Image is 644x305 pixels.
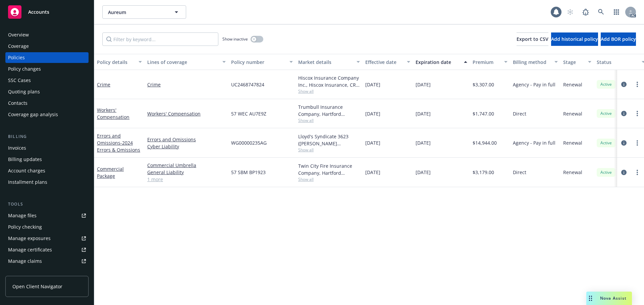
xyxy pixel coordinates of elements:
a: more [633,80,641,88]
div: Policies [8,52,25,63]
span: $3,307.00 [473,81,494,88]
span: Direct [513,169,526,176]
span: Add BOR policy [601,36,636,42]
div: Account charges [8,165,45,176]
a: Policy checking [5,222,89,232]
div: Contacts [8,98,28,108]
div: Billing method [513,59,550,66]
div: Market details [298,59,353,66]
span: 57 SBM BP1923 [231,169,266,176]
a: circleInformation [620,139,628,147]
div: Effective date [365,59,403,66]
button: Billing method [510,54,560,70]
a: circleInformation [620,109,628,118]
button: Policy number [228,54,296,70]
a: Cyber Liability [147,143,226,150]
a: Manage BORs [5,267,89,278]
span: Agency - Pay in full [513,139,555,146]
a: Overview [5,29,89,40]
button: Premium [470,54,510,70]
div: Billing updates [8,154,42,165]
span: Add historical policy [551,36,598,42]
div: SSC Cases [8,75,31,86]
div: Twin City Fire Insurance Company, Hartford Insurance Group [298,162,360,176]
a: Workers' Compensation [97,107,129,120]
a: Commercial Umbrella [147,162,226,169]
span: Direct [513,110,526,117]
span: $14,944.00 [473,139,497,146]
a: circleInformation [620,80,628,88]
button: Export to CSV [517,32,548,46]
div: Billing [5,133,89,140]
a: more [633,109,641,118]
a: Accounts [5,3,89,21]
span: 57 WEC AU7E9Z [231,110,266,117]
div: Hiscox Insurance Company Inc., Hiscox Insurance, CRC Group [298,74,360,88]
div: Invoices [8,143,26,153]
span: Active [599,81,613,87]
span: [DATE] [416,139,431,146]
a: Switch app [610,5,623,19]
a: Errors and Omissions [97,133,140,153]
a: Manage certificates [5,244,89,255]
button: Aureum [102,5,186,19]
a: Errors and Omissions [147,136,226,143]
a: Commercial Package [97,166,124,179]
div: Expiration date [416,59,460,66]
div: Coverage [8,41,29,52]
a: Start snowing [563,5,577,19]
span: [DATE] [416,81,431,88]
span: [DATE] [365,110,380,117]
span: Nova Assist [600,295,627,301]
input: Filter by keyword... [102,32,218,46]
div: Coverage gap analysis [8,109,58,120]
span: Active [599,110,613,117]
span: Active [599,140,613,146]
span: Renewal [563,169,582,176]
div: Manage exposures [8,233,51,244]
button: Effective date [363,54,413,70]
a: Installment plans [5,177,89,187]
span: [DATE] [365,81,380,88]
span: $3,179.00 [473,169,494,176]
div: Installment plans [8,177,47,187]
a: 1 more [147,176,226,183]
a: Billing updates [5,154,89,165]
div: Policy number [231,59,285,66]
button: Market details [296,54,363,70]
button: Policy details [94,54,145,70]
div: Premium [473,59,500,66]
a: Invoices [5,143,89,153]
span: Renewal [563,81,582,88]
span: Show all [298,88,360,94]
span: [DATE] [365,169,380,176]
div: Status [597,59,638,66]
a: more [633,139,641,147]
button: Add BOR policy [601,32,636,46]
span: $1,747.00 [473,110,494,117]
div: Manage BORs [8,267,40,278]
div: Manage claims [8,256,42,266]
a: Policy changes [5,64,89,74]
div: Policy details [97,59,135,66]
span: Aureum [108,9,166,16]
a: Coverage [5,41,89,52]
span: Show all [298,118,360,123]
a: Coverage gap analysis [5,109,89,120]
span: Renewal [563,139,582,146]
a: Quoting plans [5,86,89,97]
span: WG00000235AG [231,139,267,146]
div: Manage files [8,210,37,221]
div: Lloyd's Syndicate 3623 ([PERSON_NAME] [PERSON_NAME] Limited), [PERSON_NAME] Group, CRC Group [298,133,360,147]
span: Renewal [563,110,582,117]
a: Contacts [5,98,89,108]
a: Manage claims [5,256,89,266]
a: circleInformation [620,168,628,176]
span: Active [599,169,613,175]
span: Accounts [28,9,49,15]
span: Show inactive [222,36,248,42]
a: Account charges [5,165,89,176]
span: Export to CSV [517,36,548,42]
div: Lines of coverage [147,59,218,66]
a: Crime [147,81,226,88]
